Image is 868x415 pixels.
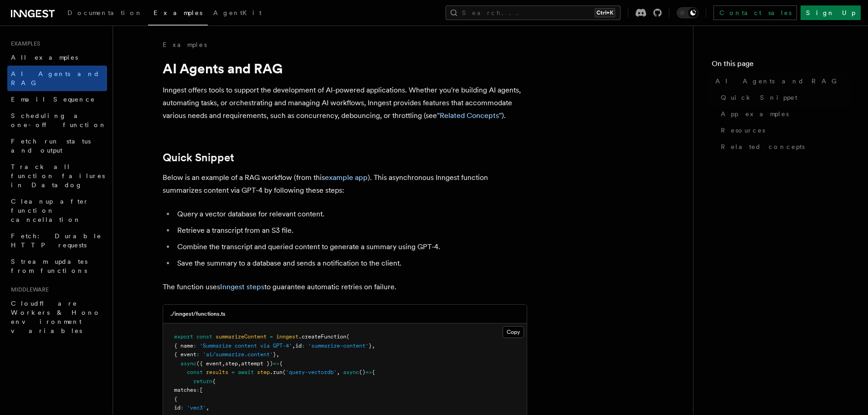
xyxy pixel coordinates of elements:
span: AgentKit [213,9,262,16]
button: Toggle dark mode [677,7,699,18]
span: id [295,343,302,349]
a: Examples [163,40,207,49]
span: Examples [7,40,40,47]
span: Middleware [7,286,49,293]
span: ( [282,369,286,375]
span: async [180,360,196,367]
a: Email Sequence [7,91,107,108]
span: : [193,343,196,349]
a: Fetch: Durable HTTP requests [7,228,107,253]
span: Cloudflare Workers & Hono environment variables [11,300,101,334]
span: .createFunction [298,333,346,340]
span: : [196,351,200,358]
li: Retrieve a transcript from an S3 file. [175,224,527,237]
span: Documentation [67,9,143,16]
span: [ [200,387,203,393]
span: AI Agents and RAG [715,77,842,86]
a: Stream updates from functions [7,253,107,279]
span: export [174,333,193,340]
span: Examples [154,9,202,16]
a: App examples [717,106,850,122]
span: , [337,369,340,375]
span: { name [174,343,193,349]
span: ( [346,333,349,340]
a: Inngest steps [220,282,264,291]
kbd: Ctrl+K [595,8,615,17]
span: 'Summarize content via GPT-4' [200,343,292,349]
span: { [174,396,177,402]
span: App examples [721,109,789,118]
p: Below is an example of a RAG workflow (from this ). This asynchronous Inngest function summarizes... [163,171,527,197]
a: Cleanup after function cancellation [7,193,107,228]
span: ({ event [196,360,222,367]
span: , [276,351,279,358]
span: , [222,360,225,367]
span: Resources [721,126,765,135]
span: { [212,378,216,384]
span: Stream updates from functions [11,258,87,274]
span: await [238,369,254,375]
button: Copy [503,326,524,338]
span: 'summarize-content' [308,343,369,349]
a: Scheduling a one-off function [7,108,107,133]
span: } [273,351,276,358]
a: Resources [717,122,850,138]
span: AI Agents and RAG [11,70,100,87]
span: : [196,387,200,393]
a: AI Agents and RAG [7,66,107,91]
span: 'query-vectordb' [286,369,337,375]
span: : [302,343,305,349]
span: = [231,369,235,375]
span: 'ai/summarize.content' [203,351,273,358]
a: Cloudflare Workers & Hono environment variables [7,295,107,339]
span: const [187,369,203,375]
span: { [279,360,282,367]
h1: AI Agents and RAG [163,60,527,77]
span: step [225,360,238,367]
span: return [193,378,212,384]
span: () [359,369,365,375]
a: AI Agents and RAG [712,73,850,89]
span: } [369,343,372,349]
span: { event [174,351,196,358]
span: Fetch run status and output [11,138,91,154]
button: Search...Ctrl+K [446,5,621,20]
a: Sign Up [801,5,861,20]
p: The function uses to guarantee automatic retries on failure. [163,281,527,293]
span: inngest [276,333,298,340]
span: const [196,333,212,340]
li: Save the summary to a database and sends a notification to the client. [175,257,527,270]
span: => [273,360,279,367]
span: attempt }) [241,360,273,367]
span: id [174,405,180,411]
span: summarizeContent [216,333,267,340]
span: step [257,369,270,375]
a: Examples [148,3,208,26]
span: Related concepts [721,142,805,151]
span: Quick Snippet [721,93,797,102]
span: , [238,360,241,367]
span: Track all function failures in Datadog [11,163,105,189]
h4: On this page [712,58,850,73]
a: Quick Snippet [717,89,850,106]
h3: ./inngest/functions.ts [170,310,226,318]
li: Combine the transcript and queried content to generate a summary using GPT-4. [175,241,527,253]
a: Related concepts [717,138,850,155]
span: : [180,405,184,411]
li: Query a vector database for relevant content. [175,208,527,220]
a: Contact sales [714,5,797,20]
span: => [365,369,372,375]
span: Email Sequence [11,96,95,103]
span: .run [270,369,282,375]
span: = [270,333,273,340]
span: 'vec3' [187,405,206,411]
span: All examples [11,54,78,61]
a: example app [325,173,368,182]
span: , [292,343,295,349]
span: matches [174,387,196,393]
a: "Related Concepts" [437,111,502,120]
p: Inngest offers tools to support the development of AI-powered applications. Whether you're buildi... [163,84,527,122]
span: , [206,405,209,411]
span: Fetch: Durable HTTP requests [11,232,102,249]
a: Quick Snippet [163,151,234,164]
